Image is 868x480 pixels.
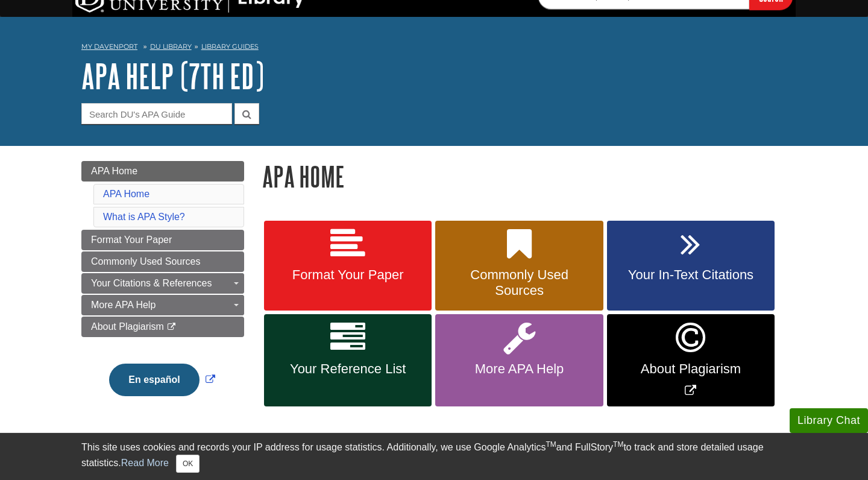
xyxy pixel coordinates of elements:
[264,314,432,406] a: Your Reference List
[109,364,199,396] button: En español
[81,440,787,473] div: This site uses cookies and records your IP address for usage statistics. Additionally, we use Goo...
[91,166,137,176] span: APA Home
[81,39,787,58] nav: breadcrumb
[790,408,868,433] button: Library Chat
[613,440,623,449] sup: TM
[273,361,423,377] span: Your Reference List
[273,267,423,283] span: Format Your Paper
[444,361,594,377] span: More APA Help
[103,212,185,222] a: What is APA Style?
[91,321,164,332] span: About Plagiarism
[607,221,775,311] a: Your In-Text Citations
[106,374,218,385] a: Link opens in new window
[81,161,244,417] div: Guide Page Menu
[81,317,244,337] a: About Plagiarism
[435,221,603,311] a: Commonly Used Sources
[166,323,177,331] i: This link opens in a new window
[264,221,432,311] a: Format Your Paper
[150,42,192,51] a: DU Library
[616,361,766,377] span: About Plagiarism
[91,300,156,310] span: More APA Help
[91,256,200,267] span: Commonly Used Sources
[81,57,264,95] a: APA Help (7th Ed)
[262,161,787,192] h1: APA Home
[81,251,244,272] a: Commonly Used Sources
[176,455,200,473] button: Close
[121,458,169,468] a: Read More
[616,267,766,283] span: Your In-Text Citations
[81,230,244,250] a: Format Your Paper
[81,273,244,294] a: Your Citations & References
[607,314,775,406] a: Link opens in new window
[546,440,556,449] sup: TM
[91,235,172,245] span: Format Your Paper
[435,314,603,406] a: More APA Help
[81,161,244,182] a: APA Home
[81,42,137,52] a: My Davenport
[81,295,244,315] a: More APA Help
[103,189,149,199] a: APA Home
[91,278,212,288] span: Your Citations & References
[444,267,594,298] span: Commonly Used Sources
[201,42,259,51] a: Library Guides
[81,103,232,124] input: Search DU's APA Guide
